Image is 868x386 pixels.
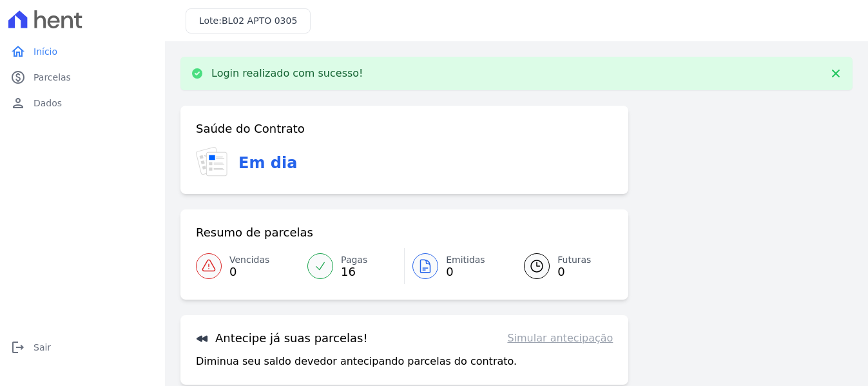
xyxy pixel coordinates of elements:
[446,253,485,267] span: Emitidas
[507,331,613,346] a: Simular antecipação
[211,67,363,80] p: Login realizado com sucesso!
[508,248,613,284] a: Futuras 0
[222,15,297,26] span: BL02 APTO 0305
[10,44,26,59] i: home
[196,248,300,284] a: Vencidas 0
[10,95,26,111] i: person
[196,121,305,137] h3: Saúde do Contrato
[238,151,297,175] h3: Em dia
[341,267,367,277] span: 16
[229,253,269,267] span: Vencidas
[196,354,517,369] p: Diminua seu saldo devedor antecipando parcelas do contrato.
[199,14,297,28] h3: Lote:
[5,64,160,90] a: paidParcelas
[34,45,57,58] span: Início
[34,341,51,354] span: Sair
[34,97,62,110] span: Dados
[300,248,404,284] a: Pagas 16
[5,39,160,64] a: homeInício
[5,90,160,116] a: personDados
[196,331,368,346] h3: Antecipe já suas parcelas!
[557,253,591,267] span: Futuras
[557,267,591,277] span: 0
[196,225,313,240] h3: Resumo de parcelas
[10,340,26,355] i: logout
[10,70,26,85] i: paid
[446,267,485,277] span: 0
[405,248,508,284] a: Emitidas 0
[341,253,367,267] span: Pagas
[34,71,71,84] span: Parcelas
[5,334,160,360] a: logoutSair
[229,267,269,277] span: 0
